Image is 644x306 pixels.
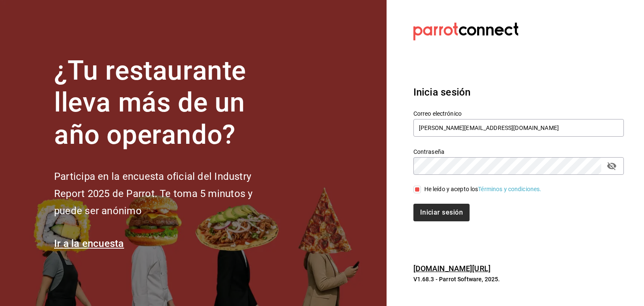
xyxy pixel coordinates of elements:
[413,85,624,100] h3: Inicia sesión
[424,185,542,194] div: He leído y acepto los
[605,159,619,173] button: passwordField
[413,148,624,154] label: Contraseña
[54,55,280,151] h1: ¿Tu restaurante lleva más de un año operando?
[413,275,624,283] p: V1.68.3 - Parrot Software, 2025.
[54,168,280,219] h2: Participa en la encuesta oficial del Industry Report 2025 de Parrot. Te toma 5 minutos y puede se...
[413,119,624,137] input: Ingresa tu correo electrónico
[413,264,491,273] a: [DOMAIN_NAME][URL]
[54,238,124,249] a: Ir a la encuesta
[413,110,624,116] label: Correo electrónico
[413,204,470,221] button: Iniciar sesión
[478,186,541,192] a: Términos y condiciones.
